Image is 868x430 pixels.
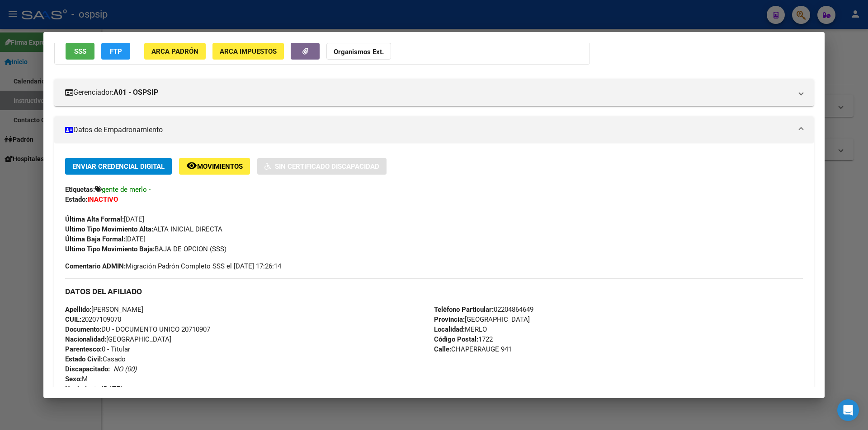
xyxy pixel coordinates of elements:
span: DU - DOCUMENTO UNICO 20710907 [65,325,210,333]
span: Migración Padrón Completo SSS el [DATE] 17:26:14 [65,261,281,271]
strong: Parentesco: [65,345,102,353]
button: Movimientos [179,158,250,175]
button: FTP [101,43,130,60]
h3: DATOS DEL AFILIADO [65,287,803,296]
span: 02204864649 [434,305,533,314]
span: ALTA INICIAL DIRECTA [65,225,222,233]
span: Enviar Credencial Digital [72,162,165,171]
button: Sin Certificado Discapacidad [257,158,387,175]
mat-expansion-panel-header: Gerenciador:A01 - OSPSIP [54,79,814,106]
span: [GEOGRAPHIC_DATA] [434,315,530,324]
mat-panel-title: Gerenciador: [65,87,792,98]
div: Open Intercom Messenger [837,399,859,421]
strong: Ultimo Tipo Movimiento Baja: [65,245,155,253]
span: Sin Certificado Discapacidad [275,162,379,171]
strong: A01 - OSPSIP [113,87,158,98]
span: SSS [74,47,86,55]
span: 1722 [434,335,493,343]
span: FTP [110,47,122,55]
button: SSS [66,43,94,60]
span: CHAPERRAUGE 941 [434,345,512,353]
span: MERLO [434,325,487,333]
strong: Etiquetas: [65,185,95,194]
strong: Última Alta Formal: [65,215,124,223]
button: Organismos Ext. [326,43,391,60]
strong: Localidad: [434,325,465,333]
strong: Última Baja Formal: [65,235,125,243]
strong: Ultimo Tipo Movimiento Alta: [65,225,153,233]
strong: Calle: [434,345,451,353]
strong: Estado: [65,195,87,203]
strong: CUIL: [65,315,81,324]
span: Casado [65,355,126,363]
strong: Teléfono Particular: [434,305,494,314]
span: [DATE] [65,235,146,243]
mat-expansion-panel-header: Datos de Empadronamiento [54,116,814,143]
mat-panel-title: Datos de Empadronamiento [65,125,792,135]
span: 0 - Titular [65,345,130,353]
button: ARCA Padrón [144,43,206,60]
span: [PERSON_NAME] [65,305,143,314]
span: M [65,375,88,383]
strong: Discapacitado: [65,365,110,373]
span: 20207109070 [65,315,121,324]
span: BAJA DE OPCION (SSS) [65,245,226,253]
strong: Organismos Ext. [334,48,384,56]
strong: Apellido: [65,305,91,314]
strong: Sexo: [65,375,82,383]
strong: Provincia: [434,315,465,324]
button: Enviar Credencial Digital [65,158,172,175]
strong: Estado Civil: [65,355,103,363]
strong: Nacionalidad: [65,335,106,343]
span: gente de merlo - [102,185,151,194]
button: ARCA Impuestos [212,43,284,60]
span: ARCA Impuestos [220,47,277,55]
span: [DATE] [65,385,122,393]
span: [DATE] [65,215,144,223]
strong: INACTIVO [87,195,118,203]
span: Movimientos [197,162,243,171]
span: ARCA Padrón [151,47,198,55]
strong: Documento: [65,325,101,333]
mat-icon: remove_red_eye [186,160,197,171]
strong: Código Postal: [434,335,478,343]
i: NO (00) [113,365,137,373]
strong: Nacimiento: [65,385,102,393]
span: [GEOGRAPHIC_DATA] [65,335,171,343]
strong: Comentario ADMIN: [65,262,126,270]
